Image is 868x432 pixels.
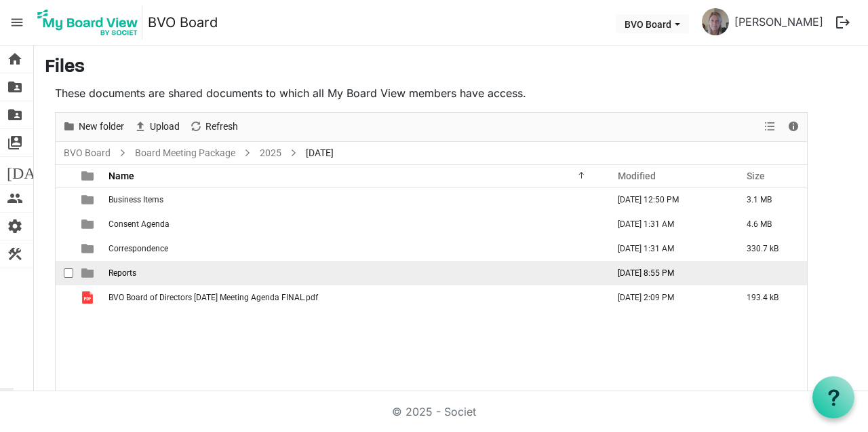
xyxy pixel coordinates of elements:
div: Refresh [184,113,243,141]
a: BVO Board [61,145,113,162]
span: Business Items [108,195,163,204]
span: Size [747,170,765,181]
span: Name [108,170,134,181]
button: Details [785,118,803,135]
span: Modified [618,170,656,181]
span: [DATE] [7,157,59,184]
span: Consent Agenda [108,219,170,229]
span: switch_account [7,129,23,156]
button: Upload [132,118,182,135]
td: August 28, 2025 1:31 AM column header Modified [604,236,732,261]
td: checkbox [56,261,73,285]
span: settings [7,213,23,240]
span: BVO Board of Directors [DATE] Meeting Agenda FINAL.pdf [108,293,318,302]
span: New folder [77,118,125,135]
a: Board Meeting Package [132,145,238,162]
td: is template cell column header type [73,261,104,285]
img: My Board View Logo [33,5,142,39]
span: home [7,46,23,73]
a: BVO Board [148,9,218,36]
td: is template cell column header Size [732,261,807,285]
td: 193.4 kB is template cell column header Size [732,285,807,310]
img: UTfCzewT5rXU4fD18_RCmd8NiOoEVvluYSMOXPyd4SwdCOh8sCAkHe7StodDouQN8cB_eyn1cfkqWhFEANIUxA_thumb.png [702,8,729,35]
td: BVO Board of Directors August 28 2025 Meeting Agenda FINAL.pdf is template cell column header Name [104,285,604,310]
span: construction [7,240,23,268]
div: Details [782,113,805,141]
span: folder_shared [7,73,23,101]
button: BVO Board dropdownbutton [616,14,689,33]
td: Reports is template cell column header Name [104,261,604,285]
td: Business Items is template cell column header Name [104,187,604,212]
td: 330.7 kB is template cell column header Size [732,236,807,261]
p: These documents are shared documents to which all My Board View members have access. [55,85,808,101]
a: 2025 [257,145,284,162]
td: is template cell column header type [73,187,104,212]
span: Upload [149,118,181,135]
td: August 26, 2025 2:09 PM column header Modified [604,285,732,310]
td: is template cell column header type [73,212,104,236]
a: © 2025 - Societ [392,405,476,418]
span: Correspondence [108,244,168,253]
button: logout [829,8,857,37]
td: checkbox [56,285,73,310]
div: New folder [58,113,129,141]
span: folder_shared [7,101,23,128]
td: checkbox [56,212,73,236]
span: [DATE] [303,145,336,162]
a: [PERSON_NAME] [729,8,829,35]
a: My Board View Logo [33,5,148,39]
div: Upload [129,113,184,141]
span: Refresh [204,118,239,135]
td: is template cell column header type [73,236,104,261]
td: checkbox [56,187,73,212]
div: View [759,113,782,141]
td: checkbox [56,236,73,261]
span: Reports [108,268,136,278]
td: is template cell column header type [73,285,104,310]
button: Refresh [187,118,241,135]
td: 3.1 MB is template cell column header Size [732,187,807,212]
td: August 25, 2025 8:55 PM column header Modified [604,261,732,285]
h3: Files [45,56,857,79]
button: View dropdownbutton [762,118,778,135]
td: August 28, 2025 12:50 PM column header Modified [604,187,732,212]
td: August 28, 2025 1:31 AM column header Modified [604,212,732,236]
td: Consent Agenda is template cell column header Name [104,212,604,236]
button: New folder [60,118,127,135]
td: 4.6 MB is template cell column header Size [732,212,807,236]
td: Correspondence is template cell column header Name [104,236,604,261]
span: people [7,185,23,212]
span: menu [4,10,30,35]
